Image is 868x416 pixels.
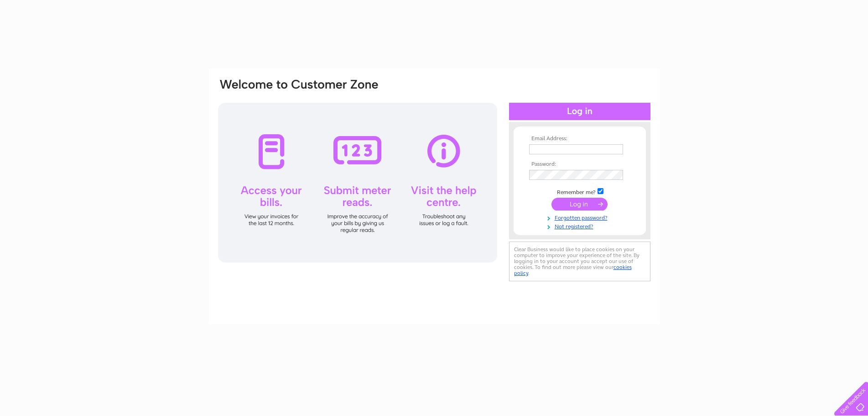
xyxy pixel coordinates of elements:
th: Email Address: [527,136,633,142]
a: cookies policy [514,264,632,276]
div: Clear Business would like to place cookies on your computer to improve your experience of the sit... [509,242,650,281]
a: Forgotten password? [529,213,633,221]
th: Password: [527,161,633,168]
a: Not registered? [529,221,633,230]
td: Remember me? [527,187,633,196]
input: Submit [551,198,608,211]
